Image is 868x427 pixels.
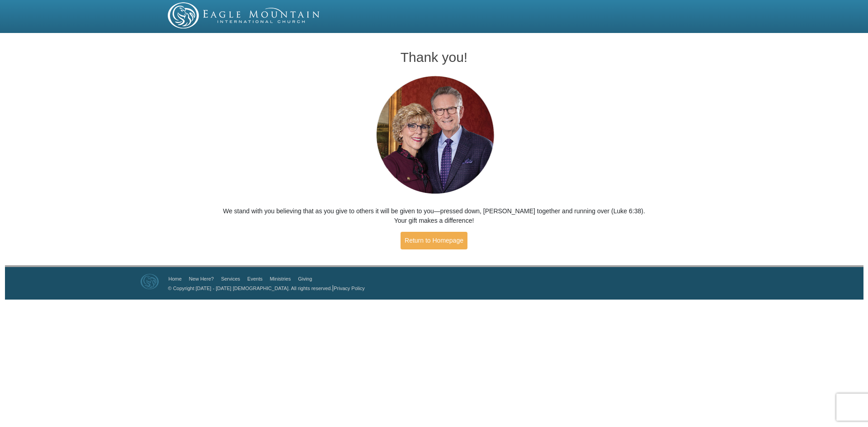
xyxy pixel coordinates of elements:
[247,276,263,282] a: Events
[168,286,332,291] a: © Copyright [DATE] - [DATE] [DEMOGRAPHIC_DATA]. All rights reserved.
[141,274,159,289] img: Eagle Mountain International Church
[221,276,240,282] a: Services
[401,232,467,249] a: Return to Homepage
[168,2,321,28] img: EMIC
[189,276,214,282] a: New Here?
[165,283,365,293] p: |
[222,50,646,65] h1: Thank you!
[222,206,646,225] p: We stand with you believing that as you give to others it will be given to you—pressed down, [PER...
[298,276,312,282] a: Giving
[334,286,364,291] a: Privacy Policy
[270,276,291,282] a: Ministries
[169,276,182,282] a: Home
[368,73,501,197] img: Pastors George and Terri Pearsons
